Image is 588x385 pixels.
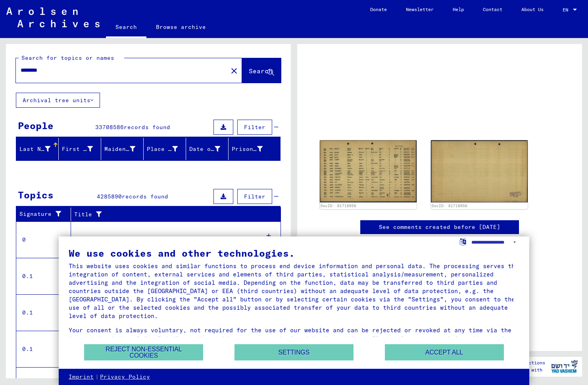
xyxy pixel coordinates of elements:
[59,138,101,160] mat-header-cell: First Name
[84,344,203,360] button: Reject non-essential cookies
[147,143,188,155] div: Place of Birth
[104,143,145,155] div: Maiden Name
[229,138,280,160] mat-header-cell: Prisoner #
[16,221,71,258] td: 0
[69,248,519,258] div: We use cookies and other technologies.
[104,145,135,153] div: Maiden Name
[237,120,272,135] button: Filter
[186,138,229,160] mat-header-cell: Date of Birth
[21,54,114,61] mat-label: Search for topics or names
[146,17,215,36] a: Browse archive
[226,63,242,78] button: Clear
[62,143,103,155] div: First Name
[69,326,519,351] div: Your consent is always voluntary, not required for the use of our website and can be rejected or ...
[16,138,59,160] mat-header-cell: Last Name
[432,204,467,208] a: DocID: 81718956
[232,145,263,153] div: Prisoner #
[62,145,93,153] div: First Name
[6,8,100,27] img: Arolsen_neg.svg
[16,93,100,108] button: Archival tree units
[18,118,54,133] div: People
[244,193,265,200] span: Filter
[16,331,71,367] td: 0.1
[69,373,94,381] a: Imprint
[100,373,150,381] a: Privacy Policy
[124,124,170,131] span: records found
[385,344,504,360] button: Accept all
[95,124,124,131] span: 33708586
[249,67,273,75] span: Search
[101,138,144,160] mat-header-cell: Maiden Name
[74,210,265,219] div: Title
[106,17,146,38] a: Search
[74,208,273,221] div: Title
[19,145,50,153] div: Last Name
[237,189,272,204] button: Filter
[244,124,265,131] span: Filter
[232,143,273,155] div: Prisoner #
[234,344,354,360] button: Settings
[19,210,65,218] div: Signature
[563,7,571,13] span: EN
[321,204,356,208] a: DocID: 81718956
[189,145,220,153] div: Date of Birth
[242,58,281,83] button: Search
[19,208,73,221] div: Signature
[320,140,417,203] img: 001.jpg
[97,193,122,200] span: 4285890
[147,145,178,153] div: Place of Birth
[19,143,60,155] div: Last Name
[16,258,71,294] td: 0.1
[229,66,239,76] mat-icon: close
[550,356,579,376] img: yv_logo.png
[379,223,500,231] a: See comments created before [DATE]
[144,138,186,160] mat-header-cell: Place of Birth
[69,262,519,320] div: This website uses cookies and similar functions to process end device information and personal da...
[122,193,168,200] span: records found
[189,143,230,155] div: Date of Birth
[431,140,528,202] img: 002.jpg
[18,188,54,202] div: Topics
[16,294,71,331] td: 0.1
